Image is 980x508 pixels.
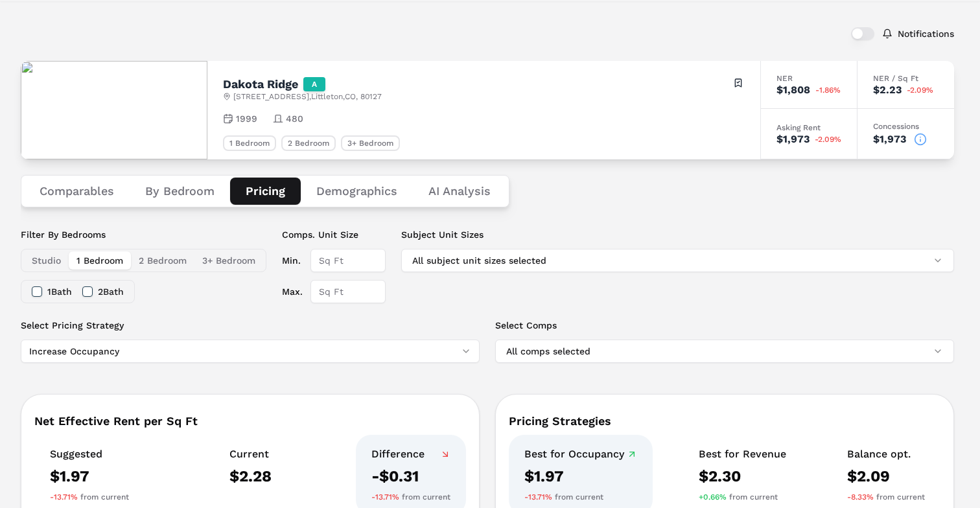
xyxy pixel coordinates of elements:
[371,492,399,502] span: -13.71%
[907,86,933,94] span: -2.09%
[847,492,874,502] span: -8.33%
[699,448,786,461] div: Best for Revenue
[229,448,272,461] div: Current
[229,466,272,487] div: $2.28
[847,466,925,487] div: $2.09
[873,85,902,95] div: $2.23
[847,492,925,502] div: from current
[233,91,382,102] span: [STREET_ADDRESS] , Littleton , CO , 80127
[303,77,325,91] div: A
[50,448,129,461] div: Suggested
[495,340,954,363] button: All comps selected
[223,78,298,90] h2: Dakota Ridge
[371,448,450,461] div: Difference
[310,280,386,303] input: Sq Ft
[230,178,301,205] button: Pricing
[131,251,194,270] button: 2 Bedroom
[282,249,303,272] label: Min.
[413,178,506,205] button: AI Analysis
[50,492,78,502] span: -13.71%
[130,178,230,205] button: By Bedroom
[776,75,841,82] div: NER
[47,287,72,296] label: 1 Bath
[524,492,637,502] div: from current
[524,492,552,502] span: -13.71%
[24,178,130,205] button: Comparables
[282,228,386,241] label: Comps. Unit Size
[524,448,637,461] div: Best for Occupancy
[50,466,129,487] div: $1.97
[873,75,939,82] div: NER / Sq Ft
[873,134,906,144] div: $1,973
[341,135,400,151] div: 3+ Bedroom
[223,135,276,151] div: 1 Bedroom
[699,492,727,502] span: +0.66%
[524,466,637,487] div: $1.97
[21,228,266,241] label: Filter By Bedrooms
[898,29,954,38] label: Notifications
[495,319,954,332] label: Select Comps
[50,492,129,502] div: from current
[301,178,413,205] button: Demographics
[194,251,263,270] button: 3+ Bedroom
[509,415,940,427] div: Pricing Strategies
[401,228,954,241] label: Subject Unit Sizes
[815,86,841,94] span: -1.86%
[847,448,925,461] div: Balance opt.
[286,112,303,125] span: 480
[815,135,841,143] span: -2.09%
[371,492,450,502] div: from current
[310,249,386,272] input: Sq Ft
[776,85,810,95] div: $1,808
[21,319,480,332] label: Select Pricing Strategy
[24,251,69,270] button: Studio
[282,280,303,303] label: Max.
[776,134,810,144] div: $1,973
[776,124,841,132] div: Asking Rent
[401,249,954,272] button: All subject unit sizes selected
[281,135,336,151] div: 2 Bedroom
[699,466,786,487] div: $2.30
[371,466,450,487] div: -$0.31
[699,492,786,502] div: from current
[34,415,466,427] div: Net Effective Rent per Sq Ft
[69,251,131,270] button: 1 Bedroom
[236,112,257,125] span: 1999
[98,287,124,296] label: 2 Bath
[873,122,939,130] div: Concessions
